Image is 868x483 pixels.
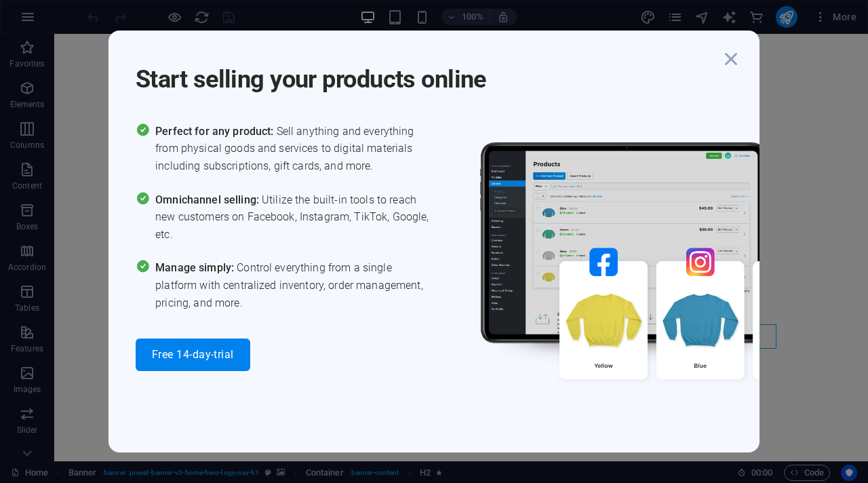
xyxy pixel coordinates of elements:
button: Free 14-day-trial [136,339,250,371]
img: promo_image.png [458,123,865,419]
span: Omnichannel selling: [155,193,262,206]
span: Sell anything and everything from physical goods and services to digital materials including subs... [155,123,434,175]
span: Perfect for any product: [155,125,276,138]
span: Utilize the built-in tools to reach new customers on Facebook, Instagram, TikTok, Google, etc. [155,191,434,244]
span: Manage simply: [155,261,237,274]
h1: Start selling your products online [136,47,719,96]
span: Free 14-day-trial [152,349,234,360]
span: Control everything from a single platform with centralized inventory, order management, pricing, ... [155,259,434,311]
